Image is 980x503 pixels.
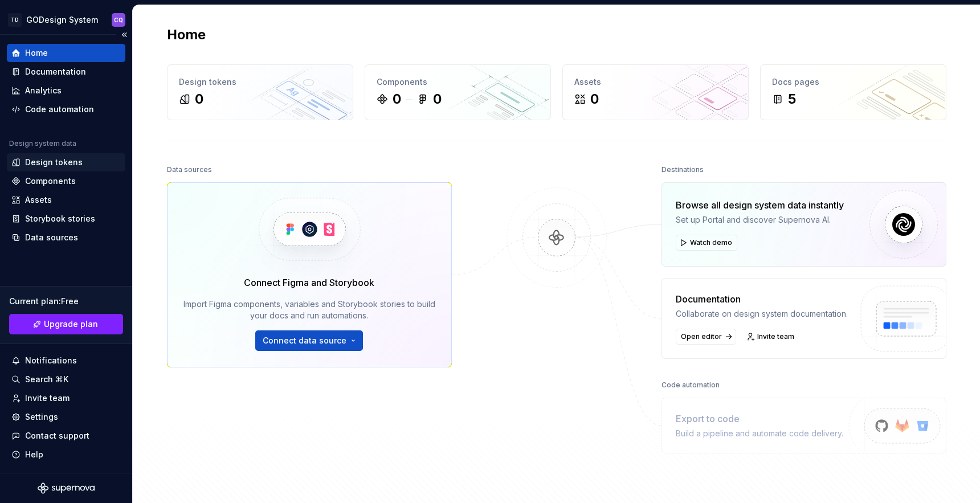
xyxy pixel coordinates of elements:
button: Connect data source [255,330,363,351]
div: Design tokens [25,157,83,168]
button: Watch demo [676,235,737,251]
button: TDGODesign SystemCQ [2,7,130,32]
div: Code automation [25,104,94,115]
span: Connect data source [263,335,346,346]
button: Notifications [7,351,125,370]
a: Invite team [743,329,799,345]
button: Collapse sidebar [116,27,132,43]
h2: Home [167,26,206,44]
div: Connect Figma and Storybook [244,276,374,289]
a: Assets0 [562,64,749,120]
div: Data sources [167,162,212,178]
button: Help [7,445,125,464]
div: Invite team [25,392,70,404]
div: Browse all design system data instantly [676,198,844,212]
div: Assets [574,76,737,88]
a: Documentation [7,63,125,81]
div: Assets [25,194,52,206]
div: Design system data [9,139,76,148]
div: Settings [25,411,58,423]
div: 0 [195,90,203,108]
div: Docs pages [772,76,934,88]
div: Current plan : Free [9,296,123,307]
a: Assets [7,191,125,209]
a: Storybook stories [7,210,125,228]
a: Open editor [676,329,736,345]
div: 0 [433,90,442,108]
div: Search ⌘K [25,374,68,385]
div: Help [25,449,43,460]
span: Invite team [757,332,794,341]
a: Docs pages5 [760,64,946,120]
a: Design tokens0 [167,64,353,120]
div: 5 [788,90,796,108]
div: Components [377,76,539,88]
div: Design tokens [179,76,341,88]
button: Search ⌘K [7,370,125,389]
button: Contact support [7,427,125,445]
div: Documentation [676,292,848,306]
div: Import Figma components, variables and Storybook stories to build your docs and run automations. [183,298,435,321]
span: Upgrade plan [44,318,98,330]
div: Contact support [25,430,89,441]
div: Documentation [25,66,86,77]
div: TD [8,13,22,27]
div: Notifications [25,355,77,366]
div: CQ [114,15,123,24]
a: Code automation [7,100,125,118]
div: Set up Portal and discover Supernova AI. [676,214,844,226]
a: Invite team [7,389,125,407]
a: Upgrade plan [9,314,123,334]
div: 0 [590,90,599,108]
div: Build a pipeline and automate code delivery. [676,428,843,439]
div: Storybook stories [25,213,95,224]
span: Watch demo [690,238,732,247]
a: Home [7,44,125,62]
div: Data sources [25,232,78,243]
a: Settings [7,408,125,426]
a: Components00 [365,64,551,120]
span: Open editor [681,332,722,341]
div: Export to code [676,412,843,426]
div: 0 [393,90,401,108]
a: Design tokens [7,153,125,171]
div: Collaborate on design system documentation. [676,308,848,320]
div: Analytics [25,85,62,96]
div: Destinations [661,162,704,178]
a: Data sources [7,228,125,247]
a: Analytics [7,81,125,100]
div: Home [25,47,48,59]
svg: Supernova Logo [38,482,95,494]
a: Components [7,172,125,190]
div: GODesign System [26,14,98,26]
div: Components [25,175,76,187]
div: Code automation [661,377,720,393]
